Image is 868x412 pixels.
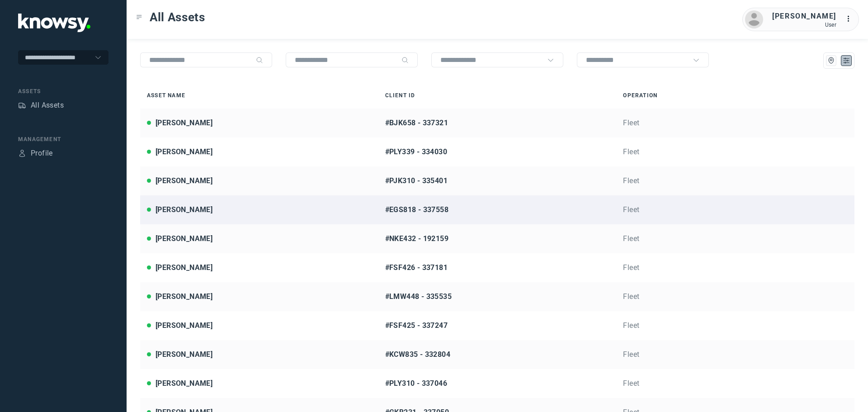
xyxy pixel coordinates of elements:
[140,224,854,253] a: [PERSON_NAME]#NKE432 - 192159Fleet
[140,311,854,340] a: [PERSON_NAME]#FSF425 - 337247Fleet
[140,282,854,311] a: [PERSON_NAME]#LMW448 - 335535Fleet
[18,101,26,109] div: Assets
[150,9,205,25] span: All Assets
[623,233,848,244] div: Fleet
[623,91,848,99] div: Operation
[18,100,64,111] a: AssetsAll Assets
[18,14,90,32] img: Application Logo
[156,262,212,273] div: [PERSON_NAME]
[845,14,856,24] div: :
[385,349,610,360] div: #KCW835 - 332804
[623,291,848,302] div: Fleet
[385,91,610,99] div: Client ID
[772,11,836,22] div: [PERSON_NAME]
[31,148,53,159] div: Profile
[156,233,212,244] div: [PERSON_NAME]
[140,166,854,195] a: [PERSON_NAME]#PJK310 - 335401Fleet
[623,118,848,128] div: Fleet
[385,175,610,186] div: #PJK310 - 335401
[623,320,848,331] div: Fleet
[256,57,263,64] div: Search
[745,10,763,28] img: avatar.png
[18,87,108,95] div: Assets
[156,378,212,389] div: [PERSON_NAME]
[623,349,848,360] div: Fleet
[385,147,610,157] div: #PLY339 - 334030
[140,109,854,137] a: [PERSON_NAME]#BJK658 - 337321Fleet
[623,204,848,215] div: Fleet
[623,175,848,186] div: Fleet
[147,91,372,99] div: Asset Name
[140,253,854,282] a: [PERSON_NAME]#FSF426 - 337181Fleet
[156,349,212,360] div: [PERSON_NAME]
[156,175,212,186] div: [PERSON_NAME]
[156,118,212,128] div: [PERSON_NAME]
[385,291,610,302] div: #LMW448 - 335535
[385,378,610,389] div: #PLY310 - 337046
[31,100,64,111] div: All Assets
[140,195,854,224] a: [PERSON_NAME]#EGS818 - 337558Fleet
[18,148,53,159] a: ProfileProfile
[140,369,854,398] a: [PERSON_NAME]#PLY310 - 337046Fleet
[845,14,856,26] div: :
[385,118,610,128] div: #BJK658 - 337321
[140,137,854,166] a: [PERSON_NAME]#PLY339 - 334030Fleet
[385,233,610,244] div: #NKE432 - 192159
[156,147,212,157] div: [PERSON_NAME]
[772,22,836,28] div: User
[842,57,850,65] div: List
[18,149,26,157] div: Profile
[623,147,848,157] div: Fleet
[385,262,610,273] div: #FSF426 - 337181
[846,15,855,22] tspan: ...
[156,291,212,302] div: [PERSON_NAME]
[401,57,409,64] div: Search
[140,340,854,369] a: [PERSON_NAME]#KCW835 - 332804Fleet
[385,320,610,331] div: #FSF425 - 337247
[385,204,610,215] div: #EGS818 - 337558
[623,378,848,389] div: Fleet
[156,320,212,331] div: [PERSON_NAME]
[136,14,142,20] div: Toggle Menu
[827,57,835,65] div: Map
[18,135,108,143] div: Management
[156,204,212,215] div: [PERSON_NAME]
[623,262,848,273] div: Fleet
